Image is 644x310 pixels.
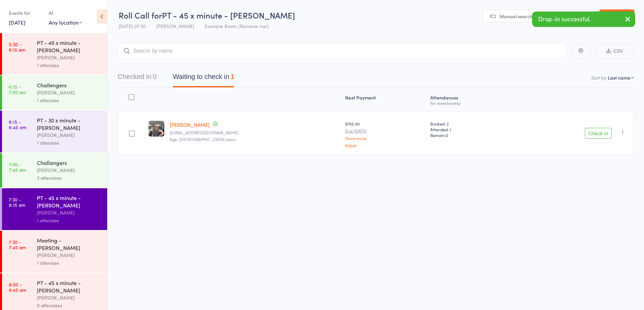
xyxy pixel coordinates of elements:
[173,69,234,87] button: Waiting to check in1
[37,96,101,104] div: 1 attendee
[37,159,101,166] div: Challangers
[9,19,25,26] a: [DATE]
[345,136,425,140] a: Show more
[9,239,26,250] time: 7:30 - 7:45 am
[342,91,428,109] div: Next Payment
[345,129,425,133] small: Due [DATE]
[428,91,511,109] div: Atten­dances
[9,197,25,207] time: 7:30 - 8:15 am
[9,162,26,172] time: 7:00 - 7:45 am
[37,174,101,182] div: 3 attendees
[162,9,295,21] span: PT - 45 x minute - [PERSON_NAME]
[37,54,101,61] div: [PERSON_NAME]
[532,11,635,27] div: Drop-in successful.
[2,153,107,188] a: 7:00 -7:45 amChallangers[PERSON_NAME]3 attendees
[156,23,194,29] span: [PERSON_NAME]
[37,139,101,147] div: 1 attendee
[37,279,101,294] div: PT - 45 x minute - [PERSON_NAME]
[37,81,101,89] div: Challengers
[37,89,101,96] div: [PERSON_NAME]
[500,13,532,20] span: Manual search
[591,74,606,81] label: Sort by
[37,61,101,69] div: 1 attendee
[119,23,146,29] span: [DATE] 07:30
[345,143,425,147] a: Adjust
[153,73,157,80] div: 0
[49,19,82,26] div: Any location
[170,136,236,142] span: Age: [DEMOGRAPHIC_DATA] years
[37,236,101,251] div: Meeting - [PERSON_NAME]
[2,33,107,75] a: 5:30 -6:15 amPT - 45 x minute - [PERSON_NAME][PERSON_NAME]1 attendee
[430,121,509,126] span: Booked: 2
[37,217,101,224] div: 1 attendee
[585,128,612,139] button: Check in
[9,7,42,19] div: Events for
[37,209,101,217] div: [PERSON_NAME]
[9,84,26,95] time: 6:15 - 7:00 am
[345,121,425,147] div: $765.00
[37,39,101,54] div: PT - 45 x minute - [PERSON_NAME]
[231,73,234,80] div: 1
[119,9,162,21] span: Roll Call for
[49,7,82,19] div: At
[9,282,26,292] time: 8:00 - 8:45 am
[599,9,635,23] a: Exit roll call
[430,101,509,105] div: for membership
[430,132,509,138] span: Remain:
[37,259,101,267] div: 1 attendee
[430,126,509,132] span: Attended: 1
[205,23,269,29] span: Example Room (Rename me!)
[37,302,101,309] div: 0 attendees
[446,132,448,138] span: 0
[2,76,107,110] a: 6:15 -7:00 amChallengers[PERSON_NAME]1 attendee
[118,43,566,59] input: Search by name
[148,121,164,137] img: image1696654545.png
[608,74,630,81] div: Last name
[37,294,101,302] div: [PERSON_NAME]
[37,131,101,139] div: [PERSON_NAME]
[170,130,340,135] small: m_n_ryan@bigpond.com
[9,119,26,130] time: 6:15 - 6:45 am
[2,231,107,273] a: 7:30 -7:45 amMeeting - [PERSON_NAME][PERSON_NAME]1 attendee
[37,166,101,174] div: [PERSON_NAME]
[37,194,101,209] div: PT - 45 x minute - [PERSON_NAME]
[595,44,634,58] button: CSV
[118,69,157,87] button: Checked in0
[37,116,101,131] div: PT - 30 x minute - [PERSON_NAME]
[2,188,107,230] a: 7:30 -8:15 amPT - 45 x minute - [PERSON_NAME][PERSON_NAME]1 attendee
[2,111,107,152] a: 6:15 -6:45 amPT - 30 x minute - [PERSON_NAME][PERSON_NAME]1 attendee
[9,41,25,52] time: 5:30 - 6:15 am
[37,251,101,259] div: [PERSON_NAME]
[170,121,210,128] a: [PERSON_NAME]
